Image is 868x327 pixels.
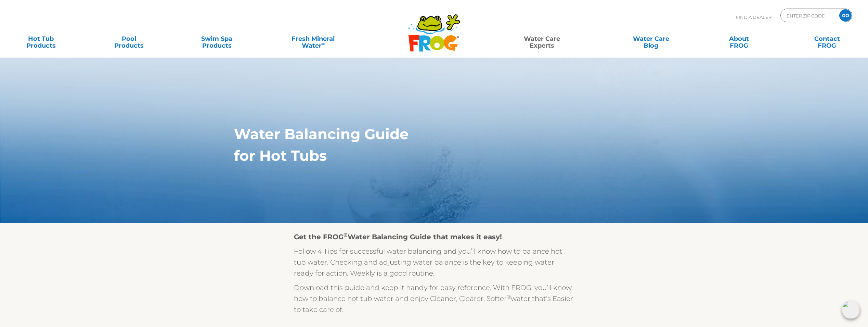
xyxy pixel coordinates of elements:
a: Water CareExperts [487,32,598,46]
a: Water CareBlog [617,32,686,46]
input: GO [839,9,852,22]
sup: ® [344,232,348,238]
input: Zip Code Form [786,11,832,21]
sup: ® [507,293,511,300]
a: Hot TubProducts [7,32,75,46]
p: Follow 4 Tips for successful water balancing and you’ll know how to balance hot tub water. Checki... [294,246,574,279]
a: Fresh MineralWater∞ [270,32,356,46]
h1: Water Balancing Guide [234,126,603,142]
a: AboutFROG [705,32,773,46]
sup: ∞ [322,41,325,46]
p: Find A Dealer [736,9,772,26]
a: Swim SpaProducts [183,32,251,46]
img: openIcon [842,301,860,319]
h1: for Hot Tubs [234,147,603,164]
p: Download this guide and keep it handy for easy reference. With FROG, you’ll know how to balance h... [294,282,574,315]
strong: Get the FROG Water Balancing Guide that makes it easy! [294,233,502,241]
a: PoolProducts [95,32,163,46]
a: ContactFROG [793,32,861,46]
